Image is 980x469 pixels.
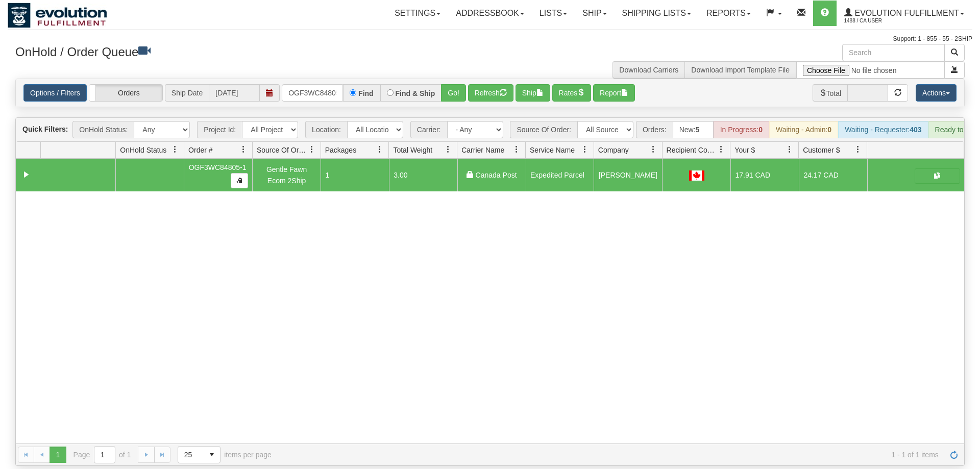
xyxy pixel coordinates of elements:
span: 3.00 [394,171,407,179]
a: Recipient Country filter column settings [713,141,730,158]
strong: 403 [910,126,921,134]
label: Quick Filters: [22,124,68,134]
a: Total Weight filter column settings [439,141,457,158]
a: Packages filter column settings [371,141,388,158]
label: Find & Ship [396,90,435,97]
a: Customer $ filter column settings [849,141,867,158]
span: Order # [188,145,212,155]
img: CA [689,170,704,181]
span: Canada Post [476,171,517,179]
button: Rates [552,84,592,102]
span: Project Id: [197,121,242,138]
span: Source Of Order: [510,121,577,138]
a: Collapse [20,168,33,181]
button: Search [944,44,965,61]
td: 17.91 CAD [730,159,799,191]
span: Customer $ [803,145,840,155]
strong: 5 [696,126,700,134]
span: Company [598,145,629,155]
span: OnHold Status: [72,121,134,138]
div: Waiting - Requester: [838,121,928,138]
img: logo1488.jpg [8,3,107,28]
span: Carrier: [410,121,447,138]
a: Lists [532,1,575,26]
input: Page 1 [94,447,115,463]
td: 24.17 CAD [799,159,867,191]
div: Gentle Fawn Ecom 2Ship [257,164,316,187]
input: Import [796,61,945,79]
span: 1 [325,171,329,179]
a: Download Import Template File [691,66,790,74]
span: Page sizes drop down [178,446,220,463]
span: Total [813,84,848,102]
button: Report [593,84,635,102]
h3: OnHold / Order Queue [15,44,482,59]
a: Addressbook [448,1,532,26]
div: Support: 1 - 855 - 55 - 2SHIP [8,35,972,43]
span: Packages [325,145,356,155]
button: Copy to clipboard [231,173,248,188]
td: [PERSON_NAME] [594,159,662,191]
span: Source Of Order [257,145,308,155]
span: Page of 1 [73,446,131,463]
a: Evolution Fulfillment 1488 / CA User [837,1,972,26]
span: Recipient Country [667,145,718,155]
span: Service Name [530,145,575,155]
div: Waiting - Admin: [769,121,838,138]
span: 1488 / CA User [844,16,921,26]
strong: 0 [758,126,763,134]
span: Page 1 [50,447,66,463]
a: Your $ filter column settings [781,141,798,158]
a: Ship [575,1,614,26]
span: Ship Date [165,84,209,102]
span: OGF3WC84805-1 [189,163,247,171]
button: Refresh [468,84,513,102]
a: Order # filter column settings [235,141,252,158]
a: Settings [387,1,448,26]
a: Reports [699,1,758,26]
td: Expedited Parcel [526,159,594,191]
a: Carrier Name filter column settings [508,141,525,158]
span: Your $ [734,145,755,155]
span: OnHold Status [120,145,166,155]
a: Shipping lists [615,1,699,26]
input: Order # [282,84,343,102]
span: select [204,447,220,463]
div: New: [673,121,714,138]
span: items per page [178,446,272,463]
span: Location: [305,121,347,138]
span: 1 - 1 of 1 items [286,451,939,459]
strong: 0 [827,126,831,134]
a: OnHold Status filter column settings [166,141,184,158]
span: Carrier Name [461,145,504,155]
iframe: chat widget [957,182,979,286]
span: Evolution Fulfillment [852,9,959,17]
label: Orders [89,85,162,101]
span: Total Weight [393,145,432,155]
div: grid toolbar [16,118,964,142]
a: Service Name filter column settings [576,141,594,158]
button: Ship [516,84,550,102]
button: Shipping Documents [915,168,960,184]
label: Find [358,90,374,97]
a: Options / Filters [23,84,87,102]
span: Orders: [636,121,673,138]
button: Go! [441,84,466,102]
div: In Progress: [714,121,769,138]
a: Download Carriers [619,66,678,74]
input: Search [842,44,945,61]
button: Actions [916,84,957,102]
span: 25 [184,450,198,460]
a: Refresh [946,447,962,463]
a: Company filter column settings [645,141,662,158]
a: Source Of Order filter column settings [303,141,321,158]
